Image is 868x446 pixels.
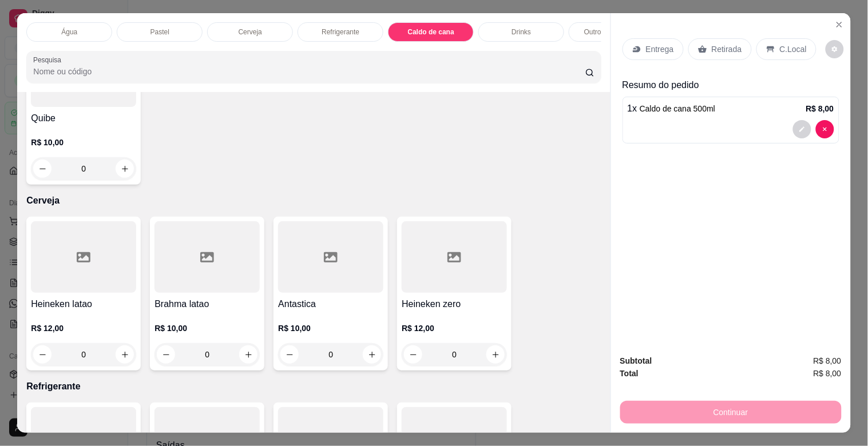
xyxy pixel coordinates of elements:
[620,369,639,378] strong: Total
[26,380,601,393] p: Refrigerante
[512,27,531,37] p: Drinks
[116,345,134,364] button: increase-product-quantity
[31,297,136,311] h4: Heineken latao
[404,345,422,364] button: decrease-product-quantity
[402,322,507,334] p: R$ 12,00
[33,345,51,364] button: decrease-product-quantity
[712,43,742,55] p: Retirada
[408,27,454,37] p: Caldo de cana
[33,55,65,65] label: Pesquisa
[830,15,849,34] button: Close
[584,27,640,37] p: Outros sem álcool
[278,297,383,311] h4: Antastica
[806,103,834,114] p: R$ 8,00
[239,345,257,364] button: increase-product-quantity
[402,297,507,311] h4: Heineken zero
[154,297,260,311] h4: Brahma latao
[26,194,601,208] p: Cerveja
[486,345,505,364] button: increase-product-quantity
[363,345,381,364] button: increase-product-quantity
[280,345,299,364] button: decrease-product-quantity
[793,120,811,138] button: decrease-product-quantity
[814,355,842,367] span: R$ 8,00
[814,367,842,380] span: R$ 8,00
[628,102,716,116] p: 1 x
[31,111,136,125] h4: Quibe
[31,137,136,148] p: R$ 10,00
[623,78,839,92] p: Resumo do pedido
[826,40,844,58] button: decrease-product-quantity
[33,66,585,77] input: Pesquisa
[640,104,715,113] span: Caldo de cana 500ml
[780,43,807,55] p: C.Local
[322,27,359,37] p: Refrigerante
[620,356,652,365] strong: Subtotal
[61,27,77,37] p: Água
[239,27,262,37] p: Cerveja
[646,43,674,55] p: Entrega
[157,345,175,364] button: decrease-product-quantity
[33,160,51,178] button: decrease-product-quantity
[31,322,136,334] p: R$ 12,00
[116,160,134,178] button: increase-product-quantity
[150,27,169,37] p: Pastel
[278,322,383,334] p: R$ 10,00
[154,322,260,334] p: R$ 10,00
[816,120,834,138] button: decrease-product-quantity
